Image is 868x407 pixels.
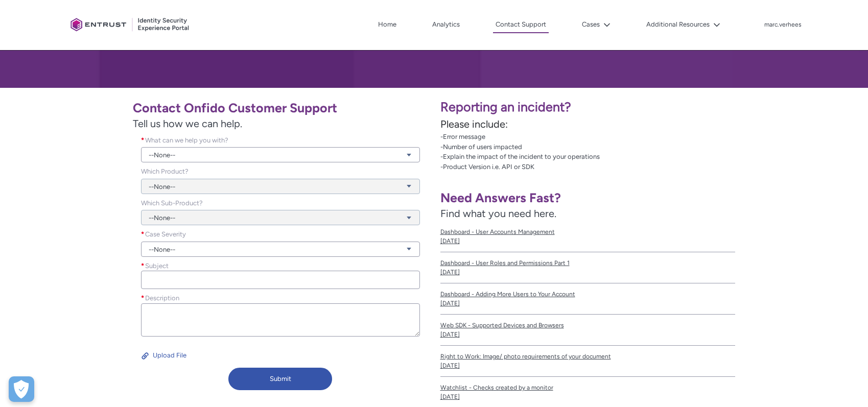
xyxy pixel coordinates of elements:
a: Analytics, opens in new tab [430,17,462,32]
a: --None-- [141,242,420,257]
span: Right to Work: Image/ photo requirements of your document [440,352,736,361]
lightning-formatted-date-time: [DATE] [440,393,460,400]
lightning-formatted-date-time: [DATE] [440,237,460,245]
a: Dashboard - User Accounts Management[DATE] [440,221,736,252]
p: -Error message -Number of users impacted -Explain the impact of the incident to your operations -... [440,132,862,172]
a: --None-- [141,147,420,162]
span: Dashboard - User Roles and Permissions Part 1 [440,258,736,268]
span: Which Sub-Product? [141,199,203,207]
input: required [141,271,420,289]
a: Right to Work: Image/ photo requirements of your document[DATE] [440,346,736,377]
a: Contact Support [493,17,549,33]
button: Upload File [141,347,187,364]
button: Cases [579,17,613,32]
span: required [141,229,145,240]
textarea: required [141,303,420,337]
span: required [141,293,145,303]
p: Please include: [440,116,862,132]
lightning-formatted-date-time: [DATE] [440,269,460,276]
span: Dashboard - Adding More Users to Your Account [440,290,736,299]
span: Web SDK - Supported Devices and Browsers [440,321,736,330]
a: Home [376,17,399,32]
lightning-formatted-date-time: [DATE] [440,362,460,369]
button: Submit [228,368,332,390]
h1: Contact Onfido Customer Support [133,100,428,116]
span: Which Product? [141,167,189,175]
button: Additional Resources [644,17,723,32]
p: marc.verhees [764,21,802,29]
button: User Profile marc.verhees [764,19,802,29]
lightning-formatted-date-time: [DATE] [440,300,460,307]
span: What can we help you with? [145,136,228,144]
span: Tell us how we can help. [133,116,428,131]
span: Find what you need here. [440,207,556,220]
div: Cookie Preferences [9,376,34,402]
span: Watchlist - Checks created by a monitor [440,383,736,392]
span: Dashboard - User Accounts Management [440,227,736,236]
button: Open Preferences [9,376,34,402]
a: Dashboard - User Roles and Permissions Part 1[DATE] [440,252,736,283]
lightning-formatted-date-time: [DATE] [440,331,460,338]
span: required [141,135,145,146]
span: Case Severity [145,230,186,238]
span: Subject [145,262,169,270]
span: required [141,261,145,271]
h1: Need Answers Fast? [440,190,736,206]
a: Web SDK - Supported Devices and Browsers[DATE] [440,315,736,346]
p: Reporting an incident? [440,98,862,117]
a: Dashboard - Adding More Users to Your Account[DATE] [440,283,736,315]
span: Description [145,294,179,302]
